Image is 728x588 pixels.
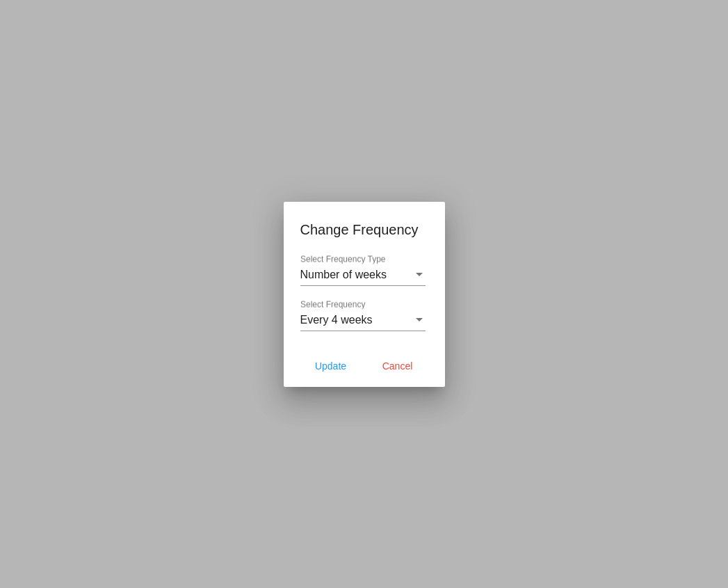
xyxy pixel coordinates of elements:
mat-select: Select Frequency Type [300,269,426,281]
span: Number of weeks [300,269,387,280]
h1: Change Frequency [300,218,428,241]
span: Every 4 weeks [300,314,373,326]
span: Update [315,360,346,372]
button: Cancel [367,353,428,379]
span: Cancel [382,360,413,372]
mat-select: Select Frequency [300,314,426,326]
button: Update [300,353,362,379]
